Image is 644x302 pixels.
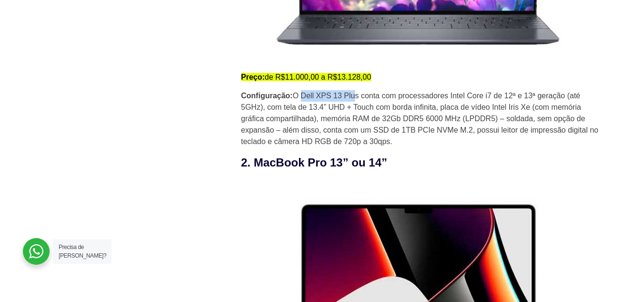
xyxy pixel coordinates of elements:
strong: Preço: [241,73,265,81]
iframe: Chat Widget [596,256,644,302]
mark: de R$11.000,00 a R$13.128,00 [241,73,371,81]
p: O Dell XPS 13 Plus conta com processadores Intel Core i7 de 12ª e 13ª geração (até 5GHz), com tel... [241,90,603,147]
strong: Configuração: [241,92,293,100]
span: Precisa de [PERSON_NAME]? [59,244,106,259]
h3: 2. MacBook Pro 13” ou 14” [241,154,603,171]
div: Widget de chat [596,256,644,302]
